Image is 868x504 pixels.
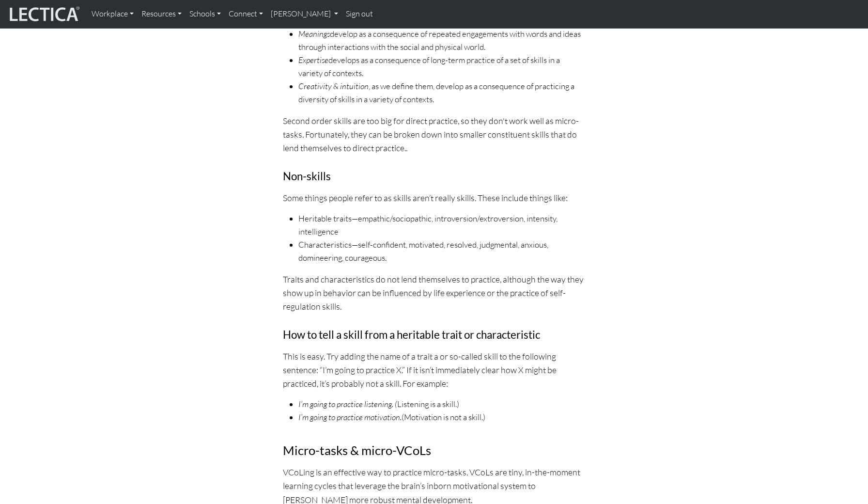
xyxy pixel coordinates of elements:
[283,329,585,342] h4: How to tell a skill from a heritable trait or characteristic
[298,399,397,409] i: I’m going to practice listening. (
[298,238,585,265] li: Characteristics—self-confident, motivated, resolved, judgmental, anxious, domineering, courageous.
[298,212,585,238] li: Heritable traits—empathic/sociopathic, introversion/extroversion, intensity, intelligence
[225,4,267,24] a: Connect
[298,411,585,424] li: (Motivation is not a skill.)
[298,412,402,422] i: I’m going to practice motivation.
[283,170,585,183] h4: Non-skills
[283,443,585,458] h3: Micro-tasks & micro-VCoLs
[138,4,186,24] a: Resources
[283,349,585,390] p: This is easy. Try adding the name of a trait a or so-called skill to the following sentence: “I’m...
[298,28,585,54] li: develop as a consequence of repeated engagements with words and ideas through interactions with t...
[283,114,585,155] p: Second order skills are too big for direct practice, so they don't work well as micro-tasks. Fort...
[88,4,138,24] a: Workplace
[283,272,585,313] p: Traits and characteristics do not lend themselves to practice, although the way they show up in b...
[298,80,585,106] li: , as we define them, develop as a consequence of practicing a diversity of skills in a variety of...
[342,4,377,24] a: Sign out
[7,5,80,23] img: lecticalive
[298,55,328,65] i: Expertise
[298,398,585,411] li: Listening is a skill.)
[283,191,585,205] p: Some things people refer to as skills aren’t really skills. These include things like:
[267,4,342,24] a: [PERSON_NAME]
[298,54,585,80] li: develops as a consequence of long-term practice of a set of skills in a variety of contexts.
[186,4,225,24] a: Schools
[298,29,330,39] i: Meanings
[298,81,369,91] i: Creativity & intuition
